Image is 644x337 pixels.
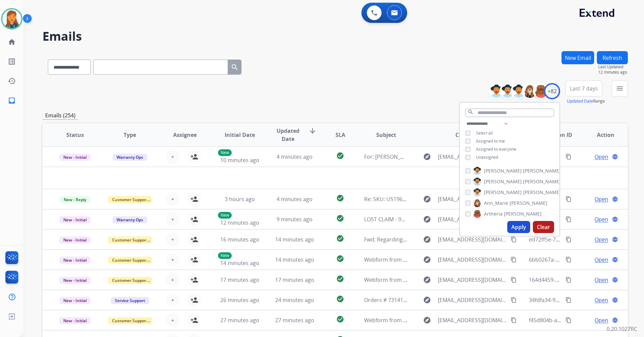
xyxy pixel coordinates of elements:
span: [EMAIL_ADDRESS][DOMAIN_NAME] [438,296,507,304]
span: Ann_Marie [484,200,508,207]
span: 14 minutes ago [275,236,314,243]
mat-icon: explore [423,215,431,223]
img: avatar [2,9,21,28]
button: + [166,313,180,327]
th: Action [573,123,628,147]
button: Updated Date [567,99,593,104]
button: + [166,150,180,163]
span: Assigned to me [476,138,505,144]
span: Open [594,256,608,264]
span: New - Initial [59,154,91,161]
span: 14 minutes ago [275,256,314,263]
span: 4 minutes ago [277,153,313,160]
mat-icon: person_add [190,215,198,223]
mat-icon: language [612,257,618,263]
button: + [166,213,180,226]
mat-icon: check_circle [336,255,344,263]
span: Re: SKU: US1968270 is not showing [364,195,453,203]
span: 27 minutes ago [220,316,259,324]
mat-icon: check_circle [336,194,344,202]
span: 17 minutes ago [220,276,259,284]
div: +82 [544,83,560,99]
span: 26 minutes ago [220,296,259,304]
mat-icon: explore [423,256,431,264]
span: + [171,215,174,223]
mat-icon: list_alt [8,58,16,66]
mat-icon: home [8,38,16,46]
mat-icon: check_circle [336,234,344,242]
span: 34fdfa34-983f-46d5-9a8c-c147a3fde88b [529,296,628,304]
mat-icon: check_circle [336,214,344,222]
mat-icon: content_copy [566,277,572,283]
span: New - Initial [59,297,91,304]
mat-icon: check_circle [336,315,344,323]
span: Artheria [484,211,503,217]
span: Last 7 days [570,87,598,90]
mat-icon: arrow_downward [309,127,317,135]
span: [EMAIL_ADDRESS][DOMAIN_NAME] [438,316,507,324]
mat-icon: inbox [8,97,16,105]
mat-icon: search [231,63,239,71]
span: [PERSON_NAME] [523,178,561,185]
span: Open [594,195,608,203]
span: [PERSON_NAME] [484,189,522,196]
button: + [166,233,180,246]
span: Assigned to everyone [476,146,516,152]
span: New - Initial [59,216,91,223]
span: New - Initial [59,236,91,244]
mat-icon: content_copy [566,154,572,160]
button: Refresh [597,51,628,64]
mat-icon: language [612,297,618,303]
span: Customer Support [108,317,152,324]
span: 14 minutes ago [220,259,259,267]
span: [EMAIL_ADDRESS][DOMAIN_NAME] [438,195,507,203]
span: New - Initial [59,277,91,284]
p: New [218,252,232,259]
span: 27 minutes ago [275,316,314,324]
p: New [218,149,232,156]
mat-icon: search [468,109,474,115]
button: + [166,192,180,206]
h2: Emails [42,30,628,43]
p: 0.20.1027RC [607,325,637,333]
span: 4 minutes ago [277,195,313,203]
span: Fwd: Regarding Order # 460298838 [ ref:!00D1I02L1Qo.!500Uj0jShhi:ref ] [364,236,545,243]
span: + [171,296,174,304]
button: Last 7 days [566,80,602,97]
span: [PERSON_NAME] [523,167,561,174]
span: Open [594,296,608,304]
span: Select all [476,130,493,136]
mat-icon: content_copy [566,216,572,222]
mat-icon: check_circle [336,152,344,160]
span: [EMAIL_ADDRESS][DOMAIN_NAME] [438,215,507,223]
button: + [166,273,180,287]
span: Open [594,235,608,244]
span: Open [594,215,608,223]
mat-icon: language [612,216,618,222]
span: [PERSON_NAME] [484,178,522,185]
mat-icon: content_copy [566,317,572,323]
mat-icon: explore [423,235,431,244]
mat-icon: language [612,236,618,242]
span: Customer Support [108,257,152,264]
span: Orders # 7314153875 and 9016284488 - Please Review [364,296,501,304]
span: New - Initial [59,317,91,324]
mat-icon: content_copy [566,297,572,303]
span: Subject [376,131,396,139]
mat-icon: content_copy [511,297,517,303]
span: Customer [455,131,482,139]
mat-icon: check_circle [336,275,344,283]
span: f45d804b-ae6e-4688-94d9-d2d7e960a754 [529,316,633,324]
button: New Email [561,51,594,64]
span: 3 hours ago [225,195,255,203]
span: Warranty Ops [112,154,147,161]
mat-icon: person_add [190,256,198,264]
span: Customer Support [108,277,152,284]
span: + [171,195,174,203]
span: Status [66,131,84,139]
button: Clear [533,221,554,233]
button: + [166,293,180,307]
mat-icon: explore [423,153,431,161]
mat-icon: content_copy [511,317,517,323]
mat-icon: menu [616,84,624,92]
